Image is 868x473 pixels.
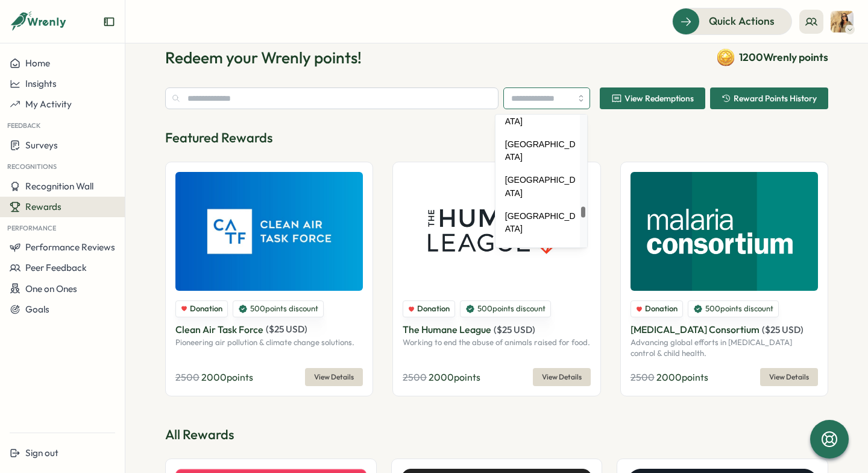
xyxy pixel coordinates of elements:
[709,13,775,29] span: Quick Actions
[631,322,759,337] p: [MEDICAL_DATA] Consortium
[831,10,854,33] img: Antonella Guidoccio
[542,369,582,386] span: View Details
[762,324,804,335] span: ( $ 25 USD )
[760,368,818,386] button: View Details
[710,87,828,109] button: Reward Points History
[25,139,58,151] span: Surveys
[672,8,792,34] button: Quick Actions
[201,371,253,383] span: 2000 points
[498,97,585,133] div: [GEOGRAPHIC_DATA]
[417,303,450,314] span: Donation
[314,369,354,386] span: View Details
[429,371,480,383] span: 2000 points
[233,300,324,317] div: 500 points discount
[165,47,362,68] h1: Redeem your Wrenly points!
[498,169,585,205] div: [GEOGRAPHIC_DATA]
[631,337,818,358] p: Advancing global efforts in [MEDICAL_DATA] control & child health.
[305,368,363,386] button: View Details
[165,129,828,147] p: Featured Rewards
[498,133,585,169] div: [GEOGRAPHIC_DATA]
[631,371,655,383] span: 2500
[175,337,363,348] p: Pioneering air pollution & climate change solutions.
[631,172,818,291] img: Malaria Consortium
[25,303,49,315] span: Goals
[494,324,535,335] span: ( $ 25 USD )
[25,201,61,212] span: Rewards
[25,57,50,69] span: Home
[175,371,200,383] span: 2500
[533,368,591,386] button: View Details
[190,303,222,314] span: Donation
[175,322,263,337] p: Clean Air Task Force
[266,323,307,335] span: ( $ 25 USD )
[175,172,363,291] img: Clean Air Task Force
[25,78,57,89] span: Insights
[103,16,115,28] button: Expand sidebar
[403,337,590,348] p: Working to end the abuse of animals raised for food.
[403,172,590,291] img: The Humane League
[498,205,585,241] div: [GEOGRAPHIC_DATA]
[656,371,708,383] span: 2000 points
[645,303,678,314] span: Donation
[25,241,115,253] span: Performance Reviews
[25,180,93,192] span: Recognition Wall
[734,94,817,103] span: Reward Points History
[624,94,694,103] span: View Redemptions
[498,241,585,264] div: Mali
[460,300,551,317] div: 500 points discount
[25,98,72,110] span: My Activity
[25,283,77,294] span: One on Ones
[25,262,87,273] span: Peer Feedback
[769,369,809,386] span: View Details
[25,447,58,459] span: Sign out
[688,300,779,317] div: 500 points discount
[403,371,427,383] span: 2500
[600,87,705,109] button: View Redemptions
[739,49,828,65] span: 1200 Wrenly points
[165,425,828,444] p: All Rewards
[403,322,491,337] p: The Humane League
